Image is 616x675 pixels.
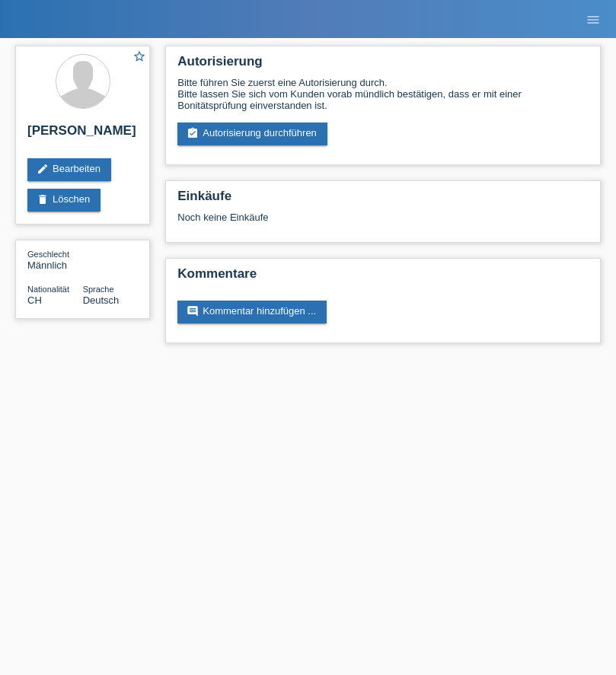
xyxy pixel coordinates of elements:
a: menu [578,14,608,24]
div: Bitte führen Sie zuerst eine Autorisierung durch. Bitte lassen Sie sich vom Kunden vorab mündlich... [177,77,589,111]
div: Männlich [27,248,83,271]
i: delete [37,193,49,205]
span: Geschlecht [27,250,69,259]
span: Nationalität [27,285,69,294]
a: deleteLöschen [27,189,101,212]
span: Deutsch [83,295,120,306]
i: edit [37,163,49,175]
h2: Autorisierung [177,54,589,77]
a: commentKommentar hinzufügen ... [177,301,327,323]
i: star_border [132,49,146,63]
h2: Einkäufe [177,189,589,212]
i: comment [187,305,199,317]
h2: Kommentare [177,266,589,289]
i: assignment_turned_in [187,127,199,139]
div: Noch keine Einkäufe [177,212,589,234]
span: Schweiz [27,295,42,306]
i: menu [586,12,601,27]
a: star_border [132,49,146,65]
span: Sprache [83,285,114,294]
a: assignment_turned_inAutorisierung durchführen [177,123,327,145]
h2: [PERSON_NAME] [27,123,138,146]
a: editBearbeiten [27,158,111,181]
